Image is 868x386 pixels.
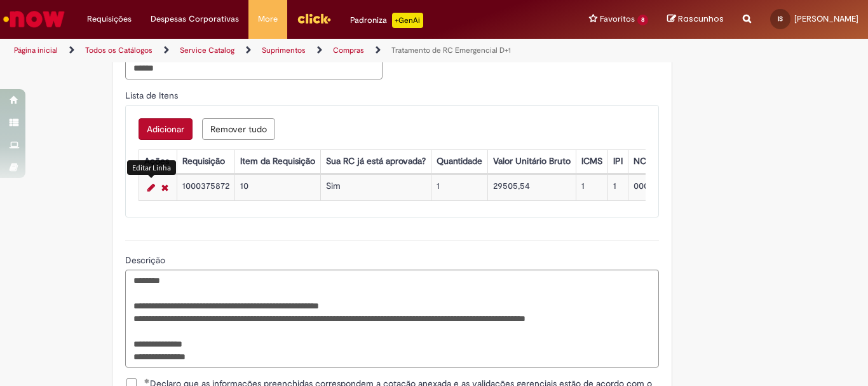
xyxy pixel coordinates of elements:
[234,174,320,200] td: 10
[1,6,67,32] img: ServiceNow
[794,13,858,24] span: [PERSON_NAME]
[151,13,239,25] span: Despesas Corporativas
[637,15,648,25] span: 8
[320,174,431,200] td: Sim
[607,149,628,173] th: IPI
[139,118,193,140] button: Adicionar uma linha para Lista de Itens
[85,45,153,55] a: Todos os Catálogos
[576,174,607,200] td: 1
[234,149,320,173] th: Item da Requisição
[350,13,423,28] div: Padroniza
[333,45,364,55] a: Compras
[125,90,180,101] span: Lista de Itens
[600,13,635,25] span: Favoritos
[391,45,511,55] a: Tratamento de RC Emergencial D+1
[258,13,278,25] span: More
[177,149,234,173] th: Requisição
[607,174,628,200] td: 1
[14,45,58,55] a: Página inicial
[392,13,423,28] p: +GenAi
[628,149,664,173] th: NCM
[778,15,783,23] span: IS
[10,39,569,62] ul: Trilhas de página
[576,149,607,173] th: ICMS
[127,160,176,175] div: Editar Linha
[144,180,158,195] a: Editar Linha 1
[125,254,168,266] span: Descrição
[487,149,576,173] th: Valor Unitário Bruto
[180,45,234,55] a: Service Catalog
[202,118,275,140] button: Remover todas as linhas de Lista de Itens
[487,174,576,200] td: 29505,54
[431,149,487,173] th: Quantidade
[678,13,724,25] span: Rascunhos
[87,13,132,25] span: Requisições
[297,9,331,28] img: click_logo_yellow_360x200.png
[177,174,234,200] td: 1000375872
[125,270,659,368] textarea: Descrição
[667,13,724,25] a: Rascunhos
[320,149,431,173] th: Sua RC já está aprovada?
[262,45,306,55] a: Suprimentos
[628,174,664,200] td: 00000
[139,149,177,173] th: Ações
[125,58,383,79] input: Id Fornecedor S4
[158,180,172,195] a: Remover linha 1
[431,174,487,200] td: 1
[144,378,150,383] span: Obrigatório Preenchido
